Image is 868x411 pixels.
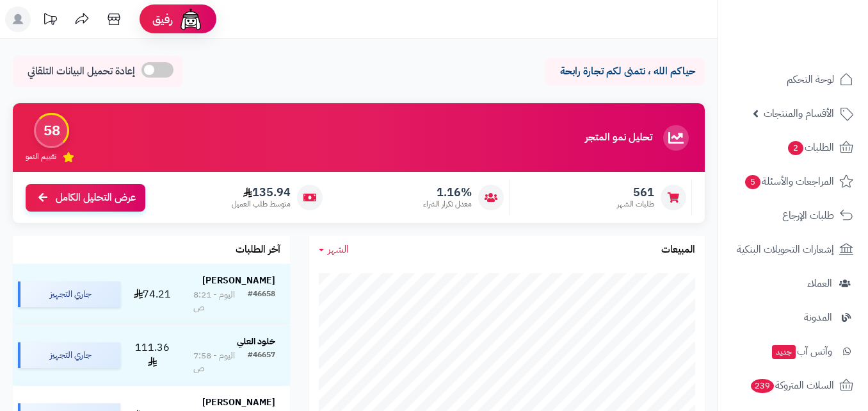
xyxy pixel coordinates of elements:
span: 135.94 [232,185,291,199]
a: المدونة [726,302,860,333]
span: تقييم النمو [26,151,56,162]
strong: [PERSON_NAME] [202,396,275,409]
div: #46657 [248,349,275,375]
p: حياكم الله ، نتمنى لكم تجارة رابحة [554,64,695,79]
span: وآتس آب [771,342,832,360]
span: معدل تكرار الشراء [423,199,472,210]
span: 561 [617,185,654,199]
span: الشهر [328,242,349,257]
span: العملاء [807,274,832,292]
div: جاري التجهيز [18,281,120,307]
span: عرض التحليل الكامل [56,190,136,205]
a: الشهر [319,242,349,257]
span: رفيق [152,12,173,27]
a: المراجعات والأسئلة5 [726,166,860,197]
a: السلات المتروكة239 [726,370,860,401]
span: 5 [745,175,760,189]
h3: آخر الطلبات [236,244,280,256]
span: طلبات الإرجاع [782,206,834,224]
span: المراجعات والأسئلة [744,172,834,190]
h3: المبيعات [661,244,695,256]
span: الطلبات [787,138,834,156]
span: 239 [751,379,774,393]
h3: تحليل نمو المتجر [585,132,652,144]
span: 1.16% [423,185,472,199]
a: لوحة التحكم [726,64,860,95]
td: 111.36 [125,325,179,385]
span: متوسط طلب العميل [232,199,291,210]
span: طلبات الشهر [617,199,654,210]
img: ai-face.png [178,6,204,32]
a: طلبات الإرجاع [726,200,860,231]
div: #46658 [248,289,275,314]
a: الطلبات2 [726,132,860,163]
div: جاري التجهيز [18,342,120,368]
span: إعادة تحميل البيانات التلقائي [28,64,135,79]
span: 2 [788,141,803,155]
div: اليوم - 7:58 ص [193,349,247,375]
a: إشعارات التحويلات البنكية [726,234,860,265]
span: جديد [772,345,796,359]
a: وآتس آبجديد [726,336,860,367]
a: عرض التحليل الكامل [26,184,145,212]
span: الأقسام والمنتجات [764,105,834,122]
a: تحديثات المنصة [34,6,66,35]
div: اليوم - 8:21 ص [193,289,247,314]
span: السلات المتروكة [750,376,834,394]
span: المدونة [804,308,832,326]
strong: [PERSON_NAME] [202,274,275,287]
a: العملاء [726,268,860,299]
span: إشعارات التحويلات البنكية [737,240,834,258]
span: لوحة التحكم [787,71,834,88]
strong: خلود العلي [237,335,275,348]
td: 74.21 [125,264,179,324]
